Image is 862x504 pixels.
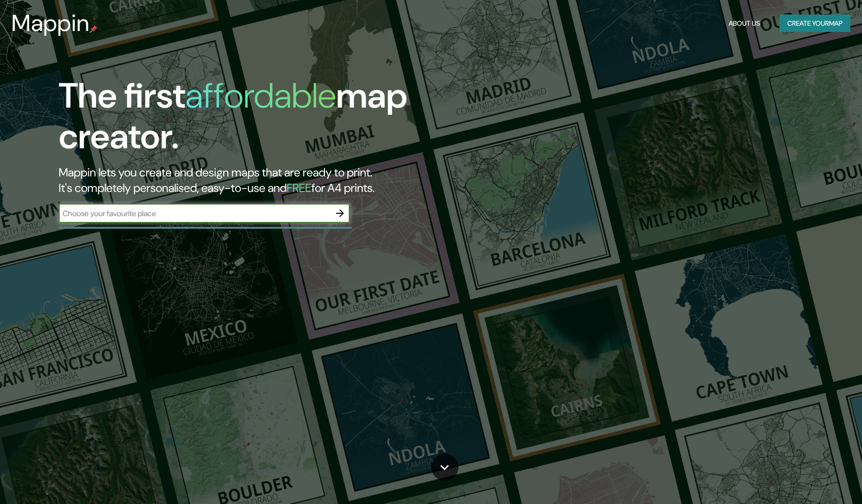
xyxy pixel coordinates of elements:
[59,208,330,219] input: Choose your favourite place
[90,25,98,33] img: mappin-pin
[287,180,311,195] h5: FREE
[776,466,851,493] iframe: Help widget launcher
[185,73,336,118] h1: affordable
[780,15,850,32] button: Create yourmap
[59,76,490,165] h1: The first map creator.
[12,10,90,37] h3: Mappin
[725,15,764,32] button: About Us
[59,165,490,196] h2: Mappin lets you create and design maps that are ready to print. It's completely personalised, eas...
